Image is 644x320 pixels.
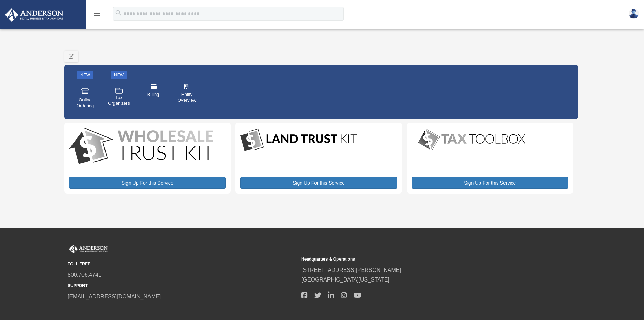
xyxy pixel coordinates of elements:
span: Entity Overview [177,92,197,103]
small: TOLL FREE [68,261,297,268]
a: menu [93,12,101,18]
small: Headquarters & Operations [301,256,530,263]
img: User Pic [629,9,639,19]
img: WS-Trust-Kit-lgo-1.jpg [69,128,213,166]
div: NEW [77,71,93,79]
span: Online Ordering [76,97,95,109]
a: [STREET_ADDRESS][PERSON_NAME] [301,267,401,273]
a: 800.706.4741 [68,272,101,278]
div: NEW [111,71,127,79]
a: [GEOGRAPHIC_DATA][US_STATE] [301,277,389,283]
img: Anderson Advisors Platinum Portal [3,8,65,22]
img: LandTrust_lgo-1.jpg [240,128,357,153]
a: Tax Organizers [104,82,133,113]
a: Entity Overview [173,79,201,108]
i: search [115,9,122,17]
a: Sign Up For this Service [412,177,568,189]
span: Tax Organizers [108,95,130,107]
span: Billing [147,92,159,98]
a: Sign Up For this Service [240,177,397,189]
a: Sign Up For this Service [69,177,226,189]
a: Online Ordering [71,82,100,113]
i: menu [93,10,101,18]
small: SUPPORT [68,282,297,289]
a: Billing [139,79,168,108]
a: [EMAIL_ADDRESS][DOMAIN_NAME] [68,294,161,299]
img: Anderson Advisors Platinum Portal [68,245,109,254]
img: taxtoolbox_new-1.webp [412,128,532,152]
